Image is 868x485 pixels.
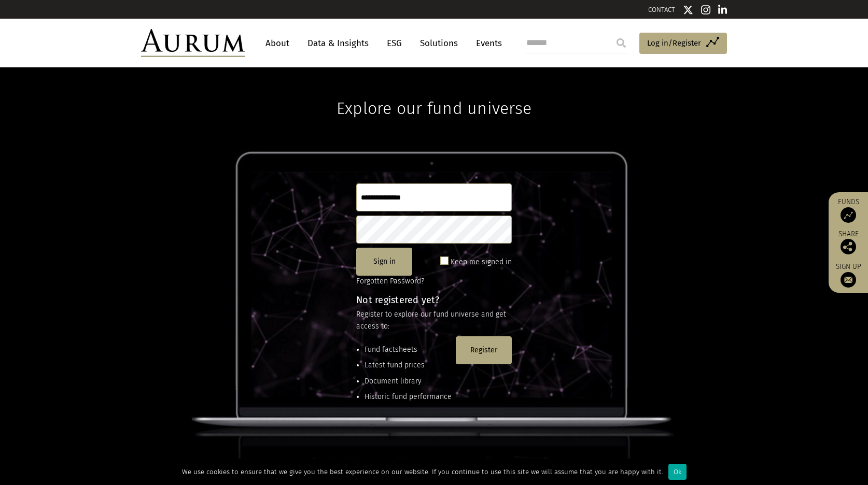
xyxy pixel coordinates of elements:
a: About [260,34,295,53]
div: Ok [668,464,687,480]
a: Solutions [415,34,463,53]
input: Submit [611,33,632,53]
img: Twitter icon [683,5,693,15]
a: CONTACT [648,6,675,13]
img: Instagram icon [701,5,710,15]
label: Keep me signed in [451,256,512,268]
img: Linkedin icon [718,5,727,15]
a: Log in/Register [639,33,727,54]
a: Funds [834,197,863,223]
img: Sign up to our newsletter [841,272,856,288]
a: ESG [382,34,407,53]
li: Fund factsheets [365,344,452,355]
img: Aurum [141,29,245,57]
a: Events [471,34,502,53]
li: Latest fund prices [365,360,452,371]
h4: Not registered yet? [356,295,512,305]
img: Access Funds [841,207,856,223]
a: Data & Insights [302,34,374,53]
li: Document library [365,376,452,387]
div: Share [834,231,863,254]
a: Forgotten Password? [356,277,424,286]
p: Register to explore our fund universe and get access to: [356,309,512,332]
span: Log in/Register [647,37,701,49]
button: Sign in [356,248,412,276]
a: Sign up [834,262,863,288]
img: Share this post [841,239,856,254]
li: Historic fund performance [365,391,452,403]
button: Register [456,336,512,364]
h1: Explore our fund universe [337,67,531,118]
